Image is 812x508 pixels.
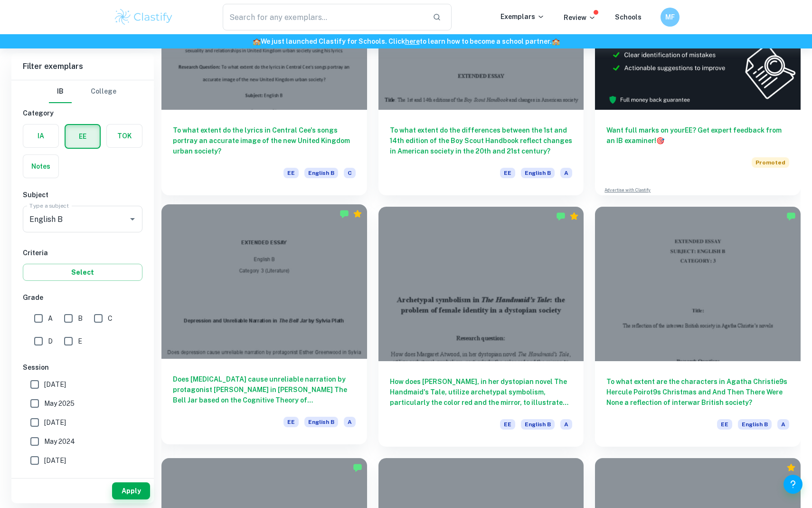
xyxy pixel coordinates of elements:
[353,463,362,472] img: Marked
[340,209,349,219] img: Marked
[23,248,142,258] h6: Criteria
[91,80,116,103] button: College
[615,13,642,21] a: Schools
[66,125,100,148] button: EE
[23,264,142,281] button: Select
[521,419,555,430] span: English B
[500,168,515,178] span: EE
[606,125,789,146] h6: Want full marks on your EE ? Get expert feedback from an IB examiner!
[283,168,299,178] span: EE
[777,419,789,430] span: A
[253,38,261,45] span: 🏫
[161,207,367,446] a: Does [MEDICAL_DATA] cause unreliable narration by protagonist [PERSON_NAME] in [PERSON_NAME] The ...
[595,207,801,446] a: To what extent are the characters in Agatha Christie9s Hercule Poirot9s Christmas and And Then Th...
[44,379,66,390] span: [DATE]
[108,313,113,324] span: C
[556,211,566,221] img: Marked
[786,211,796,221] img: Marked
[378,207,584,446] a: How does [PERSON_NAME], in her dystopian novel The Handmaid's Tale, utilize archetypal symbolism,...
[23,155,58,178] button: Notes
[23,125,58,147] button: IA
[665,12,676,22] h6: MF
[717,419,732,430] span: EE
[569,211,579,221] div: Premium
[560,419,572,430] span: A
[390,125,573,156] h6: To what extent do the differences between the 1st and 14th edition of the Boy Scout Handbook refl...
[500,419,515,430] span: EE
[44,455,66,466] span: [DATE]
[23,190,142,200] h6: Subject
[283,417,299,427] span: EE
[107,125,142,147] button: TOK
[173,125,356,156] h6: To what extent do the lyrics in Central Cee's songs portray an accurate image of the new United K...
[405,38,420,45] a: here
[390,376,573,408] h6: How does [PERSON_NAME], in her dystopian novel The Handmaid's Tale, utilize archetypal symbolism,...
[606,376,789,408] h6: To what extent are the characters in Agatha Christie9s Hercule Poirot9s Christmas and And Then Th...
[786,463,796,472] div: Premium
[126,212,139,226] button: Open
[23,292,142,303] h6: Grade
[560,168,572,178] span: A
[112,482,150,499] button: Apply
[552,38,560,45] span: 🏫
[23,108,142,118] h6: Category
[500,11,545,22] p: Exemplars
[521,168,555,178] span: English B
[78,313,83,324] span: B
[48,336,53,346] span: D
[44,398,75,409] span: May 2025
[48,313,53,324] span: A
[223,4,425,30] input: Search for any exemplars...
[661,8,680,27] button: MF
[173,374,356,405] h6: Does [MEDICAL_DATA] cause unreliable narration by protagonist [PERSON_NAME] in [PERSON_NAME] The ...
[353,209,362,219] div: Premium
[11,53,154,80] h6: Filter exemplars
[784,475,803,494] button: Help and Feedback
[49,80,116,103] div: Filter type choice
[304,168,338,178] span: English B
[752,157,789,168] span: Promoted
[78,336,82,346] span: E
[344,168,356,178] span: C
[113,8,174,27] img: Clastify logo
[564,12,596,23] p: Review
[604,187,651,193] a: Advertise with Clastify
[344,417,356,427] span: A
[44,417,66,428] span: [DATE]
[738,419,772,430] span: English B
[2,36,810,47] h6: We just launched Clastify for Schools. Click to learn how to become a school partner.
[49,80,72,103] button: IB
[656,137,664,144] span: 🎯
[44,436,75,447] span: May 2024
[304,417,338,427] span: English B
[23,362,142,373] h6: Session
[29,201,69,210] label: Type a subject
